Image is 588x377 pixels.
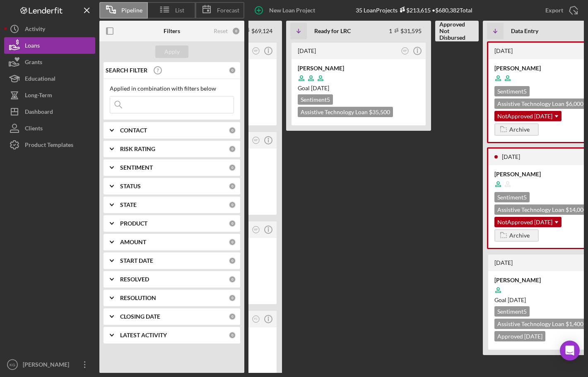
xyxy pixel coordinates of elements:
time: 2025-09-12 18:49 [494,47,513,54]
div: Clients [25,120,43,139]
div: Archive [509,123,530,136]
span: $35,500 [369,108,390,115]
time: 10/02/2025 [311,84,329,91]
div: 0 [229,313,236,320]
div: 0 [229,127,236,134]
div: Educational [25,70,55,89]
div: Apply [164,46,180,58]
button: KG[PERSON_NAME] [4,356,95,373]
button: Clients [4,120,95,137]
button: Loans [4,37,95,54]
b: CLOSING DATE [120,313,160,320]
div: Reset [214,28,228,34]
button: Educational [4,70,95,87]
div: 0 [229,220,236,227]
div: 10 $69,124 [236,27,272,34]
button: Archive [494,123,539,136]
b: RISK RATING [120,146,155,152]
div: 1 $31,595 [389,27,422,34]
b: STATUS [120,183,141,190]
button: MF [400,46,411,57]
button: MF [251,46,262,57]
b: STATE [120,202,137,208]
time: 2025-09-10 00:35 [502,153,520,160]
div: Grants [25,54,42,72]
div: 0 [229,276,236,283]
b: Filters [164,28,180,34]
div: Activity [25,21,45,39]
div: 0 [229,201,236,209]
div: 0 [229,257,236,264]
button: New Loan Project [248,2,323,19]
div: [PERSON_NAME] [21,356,75,375]
button: Grants [4,54,95,70]
b: SEARCH FILTER [106,67,147,74]
time: 10/08/2025 [508,296,526,303]
div: $213,615 [398,7,431,14]
b: Data Entry [511,28,538,34]
b: START DATE [120,257,153,264]
div: [PERSON_NAME] [298,64,419,72]
div: 0 [229,331,236,339]
div: Sentiment 5 [298,94,333,105]
text: MF [254,228,258,231]
div: Assistive Technology Loan $1,400 [494,319,586,329]
div: Loans [25,37,40,56]
div: New Loan Project [269,2,315,19]
text: MF [254,49,258,52]
div: Sentiment 5 [494,86,530,96]
button: MF [251,135,262,146]
div: 0 [229,145,236,153]
button: Dashboard [4,103,95,120]
b: Ready for LRC [314,28,351,34]
div: Sentiment 5 [494,192,530,202]
text: MF [254,139,258,142]
div: Assistive Technology Loan $6,000 [494,98,586,109]
div: 0 [229,238,236,246]
b: LATEST ACTIVITY [120,332,167,339]
button: MF [251,224,262,235]
b: Approved Not Disbursed [439,21,475,41]
span: Forecast [217,7,239,14]
div: Approved [DATE] [494,331,545,341]
button: Apply [155,46,188,58]
text: FC [254,317,258,320]
div: Open Intercom Messenger [560,341,580,360]
div: Archive [509,229,530,242]
button: Product Templates [4,137,95,153]
button: Archive [494,229,539,242]
a: [DATE]MF[PERSON_NAME]Goal [DATE]Sentiment5Assistive Technology Loan $35,500 [290,41,427,127]
button: Long-Term [4,87,95,103]
button: Activity [4,21,95,37]
text: KG [10,363,15,367]
div: 35 Loan Projects • $680,382 Total [356,7,472,14]
b: AMOUNT [120,239,146,245]
time: 2025-09-09 22:42 [494,259,513,266]
b: PRODUCT [120,220,147,227]
span: Goal [298,84,329,91]
div: Product Templates [25,137,73,155]
div: 0 [232,27,240,35]
div: Applied in combination with filters below [110,85,234,92]
text: MF [403,49,407,52]
div: Assistive Technology Loan [298,107,393,117]
div: Sentiment 5 [494,306,530,317]
b: RESOLVED [120,276,149,283]
div: 0 [229,182,236,190]
div: 0 [229,67,236,74]
button: Export [537,2,584,19]
div: NotApproved [DATE] [494,111,561,121]
div: Long-Term [25,87,52,106]
div: NotApproved [DATE] [494,217,561,227]
div: 0 [229,294,236,302]
b: SENTIMENT [120,164,153,171]
b: CONTACT [120,127,147,134]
